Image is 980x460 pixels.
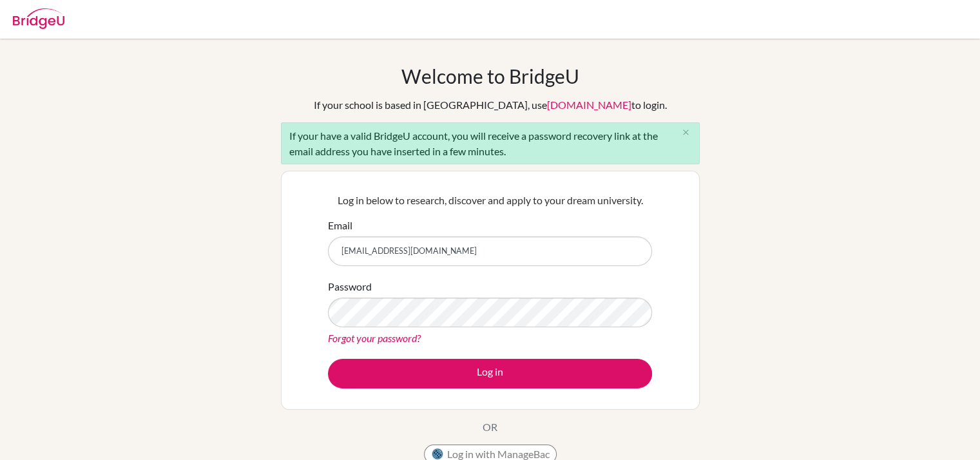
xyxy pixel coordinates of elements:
div: If your have a valid BridgeU account, you will receive a password recovery link at the email addr... [281,122,700,164]
a: [DOMAIN_NAME] [547,99,631,111]
label: Email [328,218,352,233]
img: Bridge-U [13,8,64,29]
button: Log in [328,359,652,388]
a: Forgot your password? [328,332,421,344]
button: Close [673,123,699,142]
p: OR [483,419,497,435]
p: Log in below to research, discover and apply to your dream university. [328,193,652,208]
h1: Welcome to BridgeU [401,64,579,88]
i: close [681,128,691,137]
div: If your school is based in [GEOGRAPHIC_DATA], use to login. [314,97,667,113]
label: Password [328,279,372,294]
